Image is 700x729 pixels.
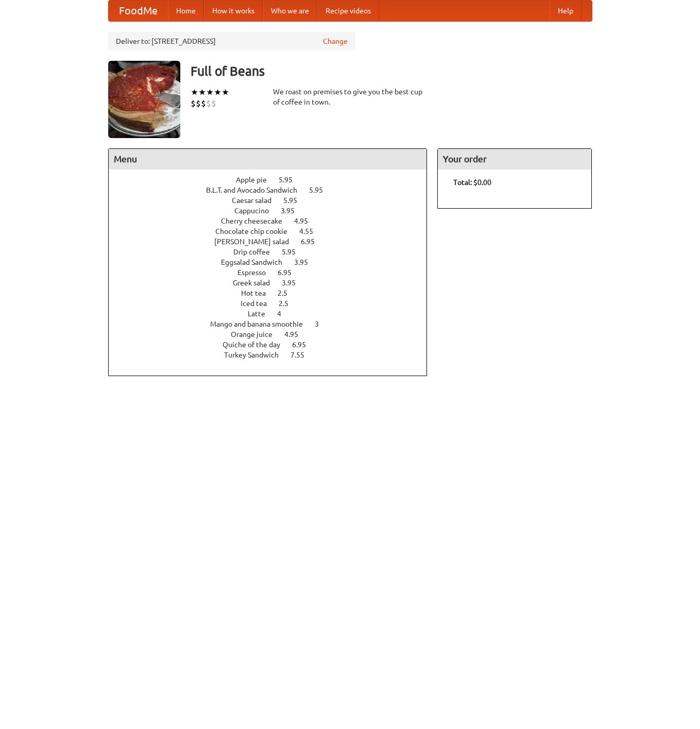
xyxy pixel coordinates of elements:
span: Quiche of the day [223,341,291,349]
span: 3.95 [281,207,305,215]
li: ★ [191,87,198,98]
a: How it works [204,1,263,21]
span: 4.95 [294,217,318,225]
li: ★ [221,87,229,98]
a: Apple pie 5.95 [236,176,312,184]
span: 7.55 [291,351,315,359]
span: Apple pie [236,176,277,184]
a: Recipe videos [317,1,379,21]
h4: Your order [438,149,591,169]
a: Change [323,36,348,46]
span: Hot tea [241,289,276,297]
li: $ [206,98,211,109]
span: Orange juice [231,330,283,338]
a: Eggsalad Sandwich 3.95 [221,258,327,266]
span: 3 [315,320,329,328]
a: Home [168,1,204,21]
a: Caesar salad 5.95 [232,196,316,205]
span: 6.95 [278,268,302,277]
span: Mango and banana smoothie [210,320,313,328]
a: FoodMe [109,1,168,21]
span: 4.95 [284,330,309,338]
a: [PERSON_NAME] salad 6.95 [214,238,334,246]
a: Iced tea 2.5 [241,299,308,308]
li: ★ [206,87,214,98]
h4: Menu [109,149,427,169]
li: $ [196,98,201,109]
span: B.L.T. and Avocado Sandwich [206,186,308,194]
a: Help [550,1,582,21]
span: 5.95 [309,186,333,194]
li: ★ [198,87,206,98]
a: Orange juice 4.95 [231,330,317,338]
span: Espresso [237,268,276,277]
li: $ [191,98,196,109]
a: Latte 4 [248,310,300,318]
span: Iced tea [241,299,277,308]
span: Cherry cheesecake [221,217,293,225]
div: We roast on premises to give you the best cup of coffee in town. [273,87,428,107]
span: Greek salad [233,279,280,287]
span: 6.95 [301,238,325,246]
span: Latte [248,310,276,318]
a: Cappucino 3.95 [234,207,314,215]
a: B.L.T. and Avocado Sandwich 5.95 [206,186,342,194]
span: 5.95 [282,248,306,256]
a: Turkey Sandwich 7.55 [224,351,323,359]
li: ★ [214,87,221,98]
span: Turkey Sandwich [224,351,289,359]
img: angular.jpg [108,61,180,138]
span: Cappucino [234,207,279,215]
span: 5.95 [283,196,308,205]
li: $ [201,98,206,109]
span: Eggsalad Sandwich [221,258,293,266]
a: Quiche of the day 6.95 [223,341,325,349]
h3: Full of Beans [191,61,592,81]
a: Who we are [263,1,317,21]
span: 5.95 [279,176,303,184]
span: 3.95 [294,258,318,266]
span: [PERSON_NAME] salad [214,238,299,246]
li: $ [211,98,216,109]
div: Deliver to: [STREET_ADDRESS] [108,32,355,50]
a: Hot tea 2.5 [241,289,306,297]
b: Total: $0.00 [453,178,491,187]
span: 4.55 [299,227,323,235]
a: Drip coffee 5.95 [233,248,315,256]
span: Drip coffee [233,248,280,256]
span: 6.95 [292,341,316,349]
span: Caesar salad [232,196,282,205]
a: Mango and banana smoothie 3 [210,320,338,328]
span: 2.5 [278,289,298,297]
span: 3.95 [282,279,306,287]
span: Chocolate chip cookie [215,227,298,235]
span: 4 [277,310,292,318]
a: Cherry cheesecake 4.95 [221,217,327,225]
a: Chocolate chip cookie 4.55 [215,227,332,235]
span: 2.5 [279,299,299,308]
a: Greek salad 3.95 [233,279,315,287]
a: Espresso 6.95 [237,268,311,277]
